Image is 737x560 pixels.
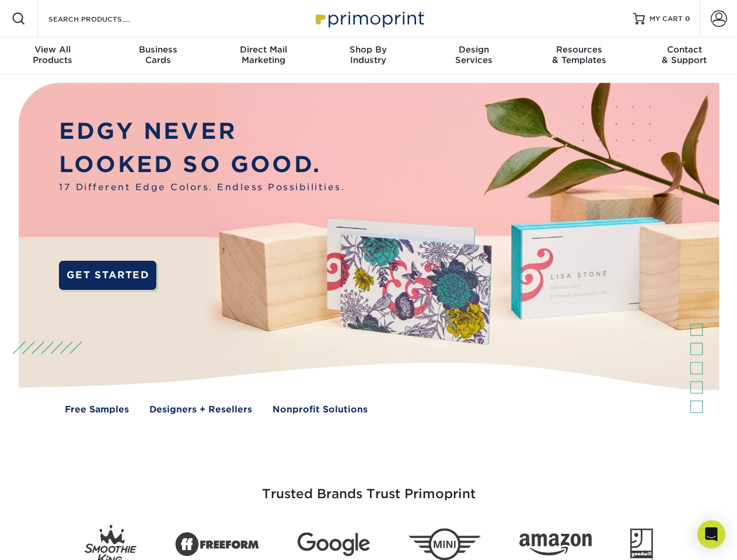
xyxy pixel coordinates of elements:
img: Amazon [519,534,592,556]
h3: Trusted Brands Trust Primoprint [27,459,710,516]
img: Primoprint [310,6,427,31]
span: Design [421,44,526,55]
span: 17 Different Edge Colors. Endless Possibilities. [59,181,345,194]
div: Cards [105,44,210,65]
a: Nonprofit Solutions [273,403,368,416]
span: Resources [526,44,631,55]
a: GET STARTED [59,261,156,290]
div: Services [421,44,526,65]
span: Shop By [316,44,421,55]
span: Contact [632,44,737,55]
img: Google [298,533,370,556]
div: Marketing [211,44,316,65]
span: MY CART [649,14,683,24]
span: Business [105,44,210,55]
a: Resources& Templates [526,37,631,75]
div: & Support [632,44,737,65]
a: Direct MailMarketing [211,37,316,75]
div: Industry [316,44,421,65]
p: EDGY NEVER [59,115,345,148]
a: BusinessCards [105,37,210,75]
input: SEARCH PRODUCTS..... [47,12,161,26]
img: Goodwill [630,528,653,560]
div: Open Intercom Messenger [697,520,725,548]
div: & Templates [526,44,631,65]
span: 0 [685,15,690,23]
a: Contact& Support [632,37,737,75]
a: Designers + Resellers [149,403,252,416]
a: DesignServices [421,37,526,75]
span: Direct Mail [211,44,316,55]
p: LOOKED SO GOOD. [59,148,345,181]
a: Free Samples [65,403,129,416]
a: Shop ByIndustry [316,37,421,75]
